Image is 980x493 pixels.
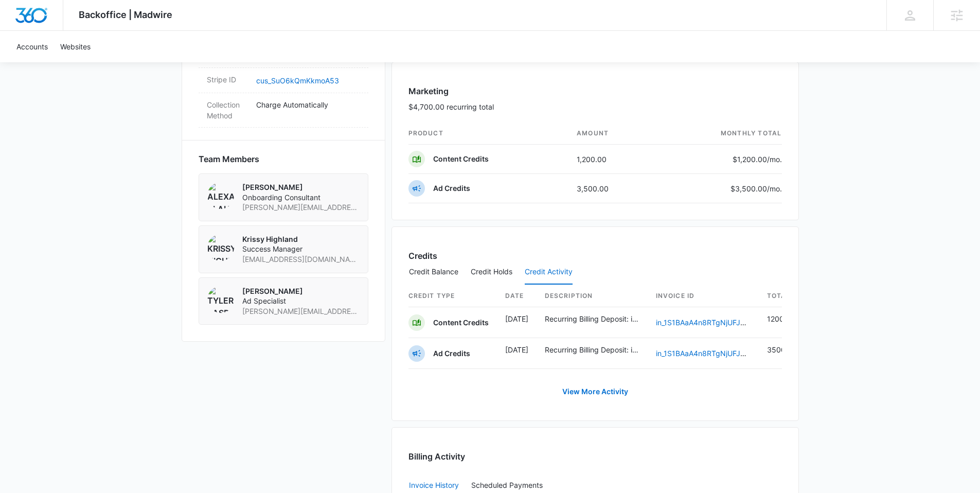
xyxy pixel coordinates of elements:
h3: Billing Activity [408,450,782,463]
p: Ad Credits [433,348,470,359]
p: Recurring Billing Deposit: in_1S1BAaA4n8RTgNjUFJK1Ed1x [545,313,639,324]
span: Success Manager [242,244,360,254]
span: /mo. [767,155,782,164]
button: Credit Activity [525,260,573,285]
th: Credit Type [408,285,497,307]
span: [EMAIL_ADDRESS][DOMAIN_NAME] [242,254,360,265]
span: Team Members [199,153,259,165]
img: Tyler Rasdon [207,286,234,313]
a: Websites [54,31,97,62]
td: 3,500.00 [568,174,656,203]
a: View More Activity [552,379,638,404]
p: Ad Credits [433,183,470,193]
td: 1,200.00 [568,145,656,174]
span: Backoffice | Madwire [79,9,172,20]
div: Scheduled Payments [471,482,547,489]
a: cus_SuO6kQmKkmoA53 [256,76,339,85]
p: Krissy Highland [242,234,360,244]
a: Accounts [10,31,54,62]
span: Ad Specialist [242,296,360,306]
p: $3,500.00 [730,183,782,194]
span: [PERSON_NAME][EMAIL_ADDRESS][PERSON_NAME][DOMAIN_NAME] [242,202,360,213]
p: Charge Automatically [256,99,360,110]
button: Credit Balance [409,260,458,285]
span: /mo. [767,184,782,193]
th: product [408,122,569,145]
img: Alexander Blaho [207,182,234,209]
p: Content Credits [433,154,489,164]
p: 1200.00 [767,313,797,324]
dt: Collection Method [207,99,248,121]
a: in_1S1BAaA4n8RTgNjUFJK1Ed1x [656,349,765,358]
dt: Stripe ID [207,74,248,85]
button: Credit Holds [471,260,512,285]
p: [DATE] [505,313,528,324]
th: amount [568,122,656,145]
th: monthly total [656,122,782,145]
p: $4,700.00 recurring total [408,101,494,112]
p: [DATE] [505,344,528,355]
th: Date [497,285,537,307]
h3: Credits [408,250,437,262]
h3: Marketing [408,85,494,97]
th: Description [537,285,648,307]
p: [PERSON_NAME] [242,286,360,296]
span: Onboarding Consultant [242,192,360,203]
img: Krissy Highland [207,234,234,261]
th: Total [759,285,797,307]
div: Collection MethodCharge Automatically [199,93,368,128]
p: $1,200.00 [733,154,782,165]
p: 3500.00 [767,344,797,355]
p: Content Credits [433,318,489,328]
span: [PERSON_NAME][EMAIL_ADDRESS][PERSON_NAME][DOMAIN_NAME] [242,306,360,316]
p: Recurring Billing Deposit: in_1S1BAaA4n8RTgNjUFJK1Ed1x [545,344,639,355]
p: [PERSON_NAME] [242,182,360,192]
div: Stripe IDcus_SuO6kQmKkmoA53 [199,68,368,93]
th: Invoice ID [648,285,759,307]
a: in_1S1BAaA4n8RTgNjUFJK1Ed1x [656,318,765,327]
